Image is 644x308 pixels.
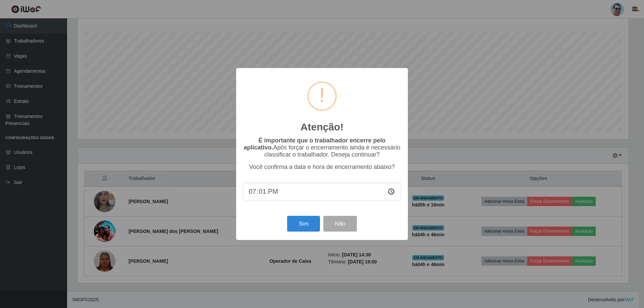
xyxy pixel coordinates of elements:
b: É importante que o trabalhador encerre pelo aplicativo. [244,137,385,151]
h2: Atenção! [301,121,343,133]
button: Sim [287,216,320,232]
p: Após forçar o encerramento ainda é necessário classificar o trabalhador. Deseja continuar? [243,137,401,158]
button: Não [323,216,357,232]
p: Você confirma a data e hora de encerramento abaixo? [243,164,401,171]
